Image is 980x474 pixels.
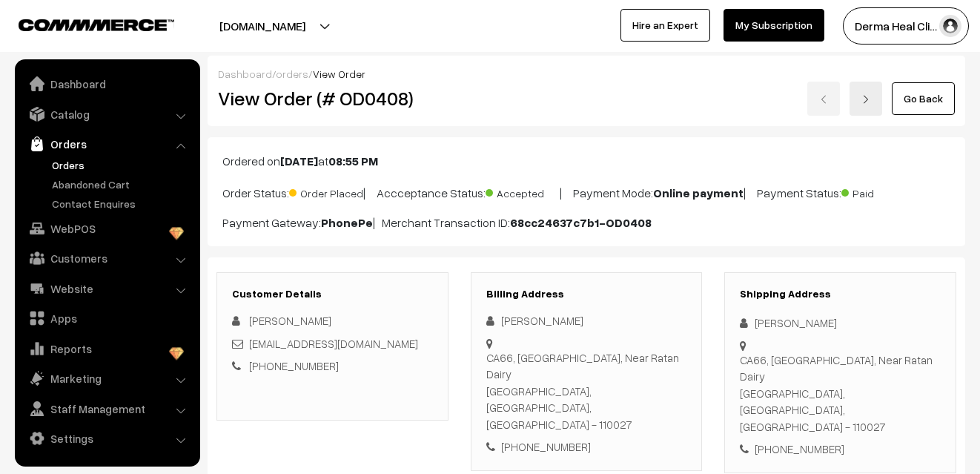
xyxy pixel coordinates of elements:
a: COMMMERCE [19,15,148,33]
a: Catalog [19,101,195,128]
h3: Billing Address [486,288,687,300]
div: CA66, [GEOGRAPHIC_DATA], Near Ratan Dairy [GEOGRAPHIC_DATA], [GEOGRAPHIC_DATA], [GEOGRAPHIC_DATA]... [740,352,941,435]
a: Apps [19,305,195,332]
a: [PHONE_NUMBER] [249,359,339,372]
span: Order Placed [289,182,363,201]
a: Go Back [892,82,955,115]
span: Paid [841,182,916,201]
b: PhonePe [321,215,373,230]
span: View Order [313,68,365,80]
span: [PERSON_NAME] [249,314,331,327]
span: Accepted [486,182,560,201]
a: Staff Management [19,395,195,422]
button: [DOMAIN_NAME] [168,7,357,45]
div: CA66, [GEOGRAPHIC_DATA], Near Ratan Dairy [GEOGRAPHIC_DATA], [GEOGRAPHIC_DATA], [GEOGRAPHIC_DATA]... [486,349,687,433]
a: Customers [19,245,195,271]
h2: View Order (# OD0408) [218,87,448,110]
a: Abandoned Cart [48,177,195,192]
a: Reports [19,335,195,362]
a: Dashboard [218,68,272,80]
div: [PHONE_NUMBER] [740,441,941,458]
div: / / [218,66,955,82]
h3: Shipping Address [740,288,941,300]
div: [PERSON_NAME] [740,315,941,332]
a: Contact Enquires [48,196,195,211]
h3: Customer Details [232,288,433,300]
div: [PHONE_NUMBER] [486,438,687,455]
p: Payment Gateway: | Merchant Transaction ID: [222,214,950,231]
a: Settings [19,425,195,452]
button: Derma Heal Cli… [843,7,969,45]
div: [PERSON_NAME] [486,312,687,329]
a: Orders [19,131,195,157]
a: Dashboard [19,70,195,97]
a: Marketing [19,365,195,392]
a: WebPOS [19,215,195,242]
b: 08:55 PM [328,154,378,168]
b: 68cc24637c7b1-OD0408 [510,215,652,230]
p: Order Status: | Accceptance Status: | Payment Mode: | Payment Status: [222,182,950,202]
a: My Subscription [724,9,824,42]
img: COMMMERCE [19,19,174,30]
a: orders [276,68,308,80]
p: Ordered on at [222,152,950,170]
a: [EMAIL_ADDRESS][DOMAIN_NAME] [249,337,418,350]
b: [DATE] [280,154,318,168]
img: user [939,15,961,37]
a: Website [19,275,195,302]
a: Orders [48,157,195,173]
b: Online payment [653,185,744,200]
a: Hire an Expert [620,9,710,42]
img: right-arrow.png [861,95,870,104]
